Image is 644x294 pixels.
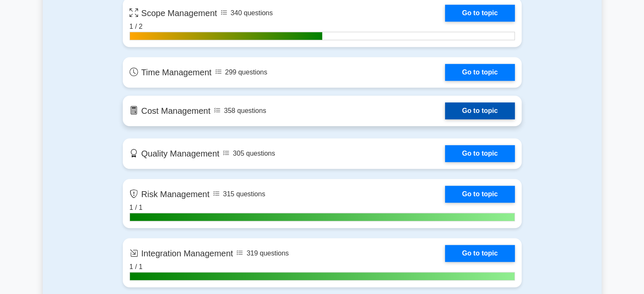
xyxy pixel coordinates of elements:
a: Go to topic [445,5,514,22]
a: Go to topic [445,145,514,162]
a: Go to topic [445,64,514,81]
a: Go to topic [445,186,514,203]
a: Go to topic [445,102,514,119]
a: Go to topic [445,245,514,262]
